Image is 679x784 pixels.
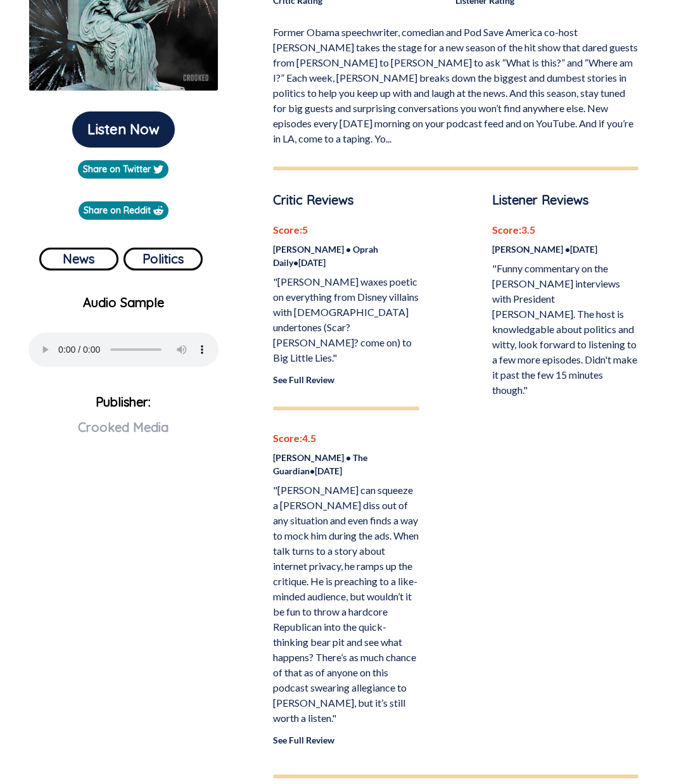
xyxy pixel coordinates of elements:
a: See Full Review [273,374,334,385]
button: Politics [124,248,203,270]
audio: Your browser does not support the audio element [29,332,219,367]
p: "[PERSON_NAME] waxes poetic on everything from Disney villains with [DEMOGRAPHIC_DATA] undertones... [273,274,419,365]
p: Listener Reviews [492,191,638,210]
a: See Full Review [273,735,334,745]
p: Publisher: [10,389,236,481]
p: [PERSON_NAME] • Oprah Daily • [DATE] [273,243,419,269]
p: Score: 3.5 [492,222,638,237]
p: "Funny commentary on the [PERSON_NAME] interviews with President [PERSON_NAME]. The host is knowl... [492,261,638,398]
p: Score: 4.5 [273,431,419,446]
p: [PERSON_NAME] • The Guardian • [DATE] [273,451,419,477]
p: Audio Sample [10,293,236,312]
p: Former Obama speechwriter, comedian and Pod Save America co-host [PERSON_NAME] takes the stage fo... [273,20,638,146]
button: News [39,248,118,270]
p: "[PERSON_NAME] can squeeze a [PERSON_NAME] diss out of any situation and even finds a way to mock... [273,483,419,726]
a: Politics [124,243,203,270]
p: [PERSON_NAME] • [DATE] [492,243,638,256]
a: Share on Reddit [79,201,168,220]
span: Crooked Media [78,419,168,435]
a: News [39,243,118,270]
button: Listen Now [72,111,175,148]
p: Critic Reviews [273,191,419,210]
a: Share on Twitter [78,160,168,179]
p: Score: 5 [273,222,419,237]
